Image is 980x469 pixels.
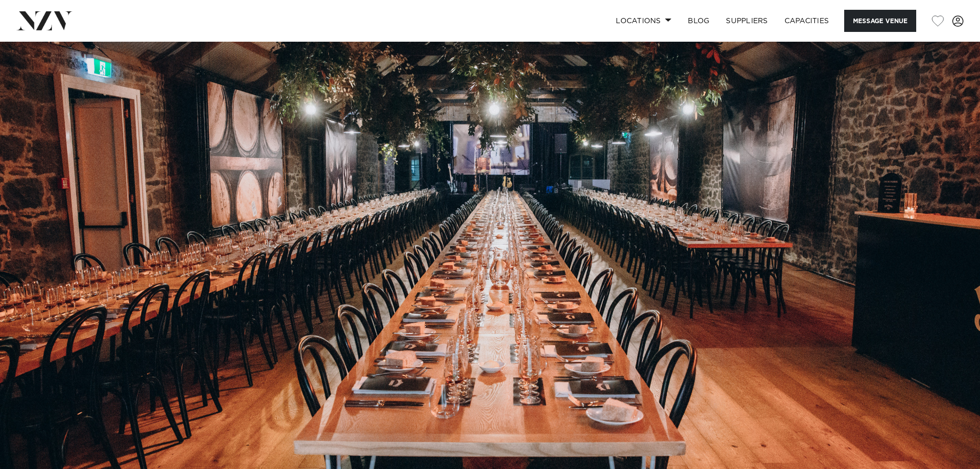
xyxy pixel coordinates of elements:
a: Locations [608,10,680,32]
a: BLOG [680,10,718,32]
button: Message Venue [844,10,916,32]
img: nzv-logo.png [16,11,73,30]
a: SUPPLIERS [718,10,776,32]
a: Capacities [776,10,838,32]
